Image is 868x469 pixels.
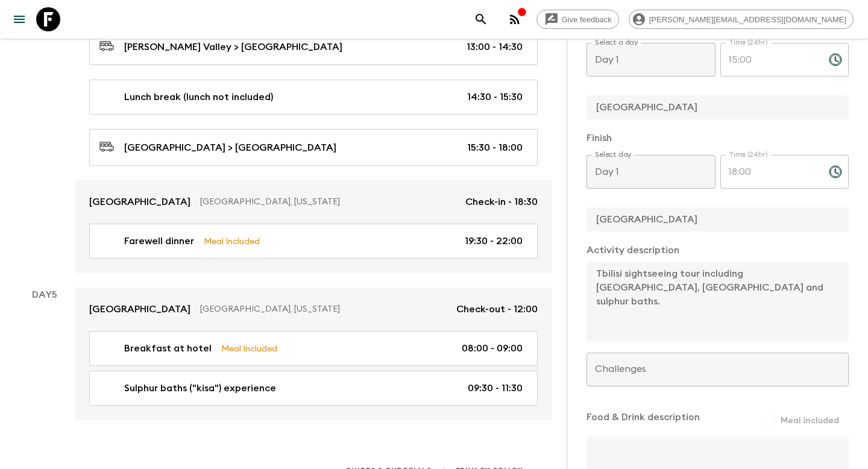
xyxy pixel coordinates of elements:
[124,40,342,54] p: [PERSON_NAME] Valley > [GEOGRAPHIC_DATA]
[221,342,277,355] p: Meal Included
[89,302,190,316] p: [GEOGRAPHIC_DATA]
[124,90,273,104] p: Lunch break (lunch not included)
[729,150,768,160] label: Time (24hr)
[124,341,212,356] p: Breakfast at hotel
[124,381,276,395] p: Sulphur baths ("kisa") experience
[720,43,819,77] input: hh:mm
[595,37,638,48] label: Select a day
[469,7,493,31] button: search adventures
[14,288,75,302] p: Day 5
[75,288,552,331] a: [GEOGRAPHIC_DATA][GEOGRAPHIC_DATA], [US_STATE]Check-out - 12:00
[465,234,523,248] p: 19:30 - 22:00
[89,129,538,166] a: [GEOGRAPHIC_DATA] > [GEOGRAPHIC_DATA]15:30 - 18:00
[467,40,523,54] p: 13:00 - 14:30
[536,10,619,29] a: Give feedback
[124,234,194,248] p: Farewell dinner
[89,28,538,65] a: [PERSON_NAME] Valley > [GEOGRAPHIC_DATA]13:00 - 14:30
[7,7,31,31] button: menu
[200,196,456,208] p: [GEOGRAPHIC_DATA], [US_STATE]
[456,302,538,316] p: Check-out - 12:00
[587,262,839,341] textarea: Tbilisi sightseeing tour including [GEOGRAPHIC_DATA], [GEOGRAPHIC_DATA] and sulphur baths.
[204,234,260,248] p: Meal Included
[465,195,538,209] p: Check-in - 18:30
[587,243,849,257] p: Activity description
[729,37,768,48] label: Time (24hr)
[89,331,538,366] a: Breakfast at hotelMeal Included08:00 - 09:00
[89,371,538,406] a: Sulphur baths ("kisa") experience09:30 - 11:30
[124,140,336,155] p: [GEOGRAPHIC_DATA] > [GEOGRAPHIC_DATA]
[595,150,632,160] label: Select day
[89,195,190,209] p: [GEOGRAPHIC_DATA]
[89,80,538,115] a: Lunch break (lunch not included)14:30 - 15:30
[555,15,618,24] span: Give feedback
[468,381,523,395] p: 09:30 - 11:30
[467,140,523,155] p: 15:30 - 18:00
[75,180,552,224] a: [GEOGRAPHIC_DATA][GEOGRAPHIC_DATA], [US_STATE]Check-in - 18:30
[720,155,819,189] input: hh:mm
[462,341,523,356] p: 08:00 - 09:00
[781,415,839,427] span: Meal included
[89,224,538,259] a: Farewell dinnerMeal Included19:30 - 22:00
[467,90,523,104] p: 14:30 - 15:30
[629,10,854,29] div: [PERSON_NAME][EMAIL_ADDRESS][DOMAIN_NAME]
[643,15,853,24] span: [PERSON_NAME][EMAIL_ADDRESS][DOMAIN_NAME]
[200,303,447,315] p: [GEOGRAPHIC_DATA], [US_STATE]
[587,410,700,432] p: Food & Drink description
[587,131,849,145] p: Finish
